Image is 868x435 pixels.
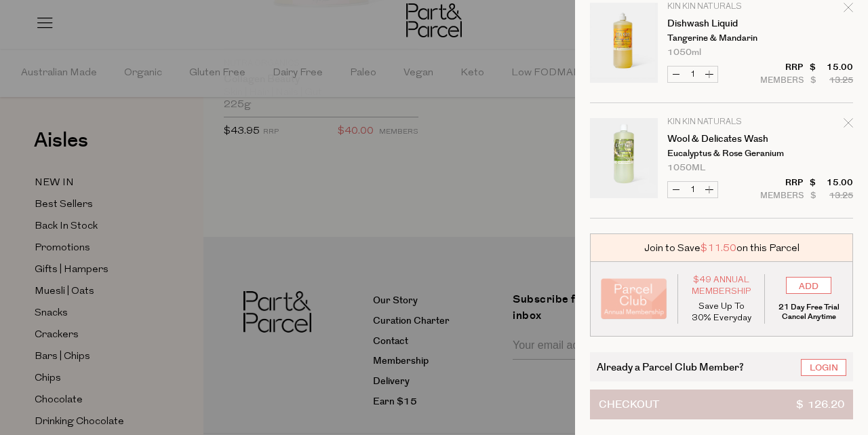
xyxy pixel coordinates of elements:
div: Remove Wool & Delicates Wash [844,116,853,134]
p: 21 Day Free Trial Cancel Anytime [775,303,842,322]
span: $ 126.20 [796,390,844,419]
p: Tangerine & Mandarin [667,34,772,43]
p: Kin Kin Naturals [667,118,772,126]
span: Already a Parcel Club Member? [597,359,744,375]
p: Save Up To 30% Everyday [688,301,755,324]
input: ADD [786,277,831,294]
a: Wool & Delicates Wash [667,134,772,144]
input: QTY Dishwash Liquid [684,67,701,82]
span: 1050ml [667,48,701,57]
a: Login [801,359,846,376]
div: Join to Save on this Parcel [590,233,853,262]
button: Checkout$ 126.20 [590,390,853,419]
input: QTY Wool & Delicates Wash [684,182,701,197]
p: Eucalyptus & Rose Geranium [667,149,772,158]
p: Kin Kin Naturals [667,3,772,11]
span: $49 Annual Membership [688,274,755,297]
span: 1050ML [667,164,705,172]
span: Checkout [599,390,659,419]
div: Remove Dishwash Liquid [844,1,853,19]
span: $11.50 [701,241,736,255]
a: Dishwash Liquid [667,19,772,29]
